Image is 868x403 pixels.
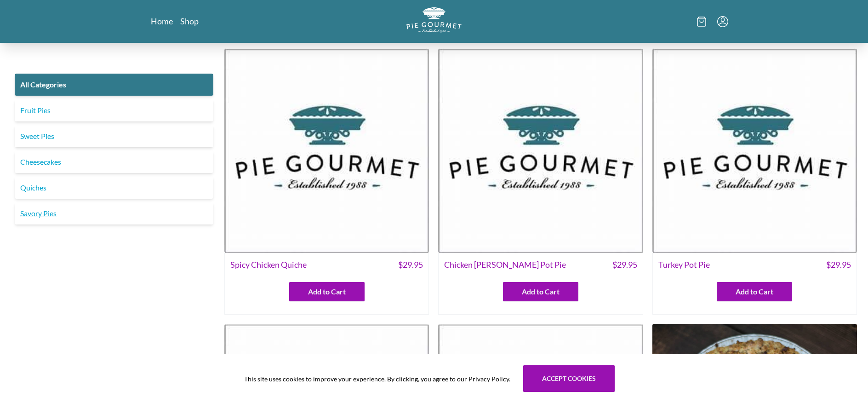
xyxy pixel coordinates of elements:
button: Add to Cart [503,282,578,301]
span: Chicken [PERSON_NAME] Pot Pie [444,259,566,271]
a: Shop [180,16,199,27]
span: $ 29.95 [826,259,851,271]
img: logo [406,7,462,33]
button: Add to Cart [289,282,365,301]
span: Add to Cart [736,286,773,297]
a: Home [151,16,173,27]
a: Cheesecakes [15,151,213,173]
span: Add to Cart [308,286,346,297]
span: Spicy Chicken Quiche [230,259,307,271]
img: Chicken Curry Pot Pie [438,48,643,253]
a: Sweet Pies [15,125,213,147]
span: Turkey Pot Pie [658,259,710,271]
img: Turkey Pot Pie [652,48,857,253]
span: Add to Cart [522,286,560,297]
button: Accept cookies [523,365,615,392]
span: $ 29.95 [612,259,637,271]
img: Spicy Chicken Quiche [224,48,429,253]
span: This site uses cookies to improve your experience. By clicking, you agree to our Privacy Policy. [244,374,510,384]
button: Add to Cart [717,282,792,301]
button: Menu [717,16,728,27]
a: Fruit Pies [15,99,213,121]
a: All Categories [15,74,213,96]
span: $ 29.95 [398,259,423,271]
a: Quiches [15,177,213,199]
a: Savory Pies [15,202,213,225]
a: Logo [406,7,462,35]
